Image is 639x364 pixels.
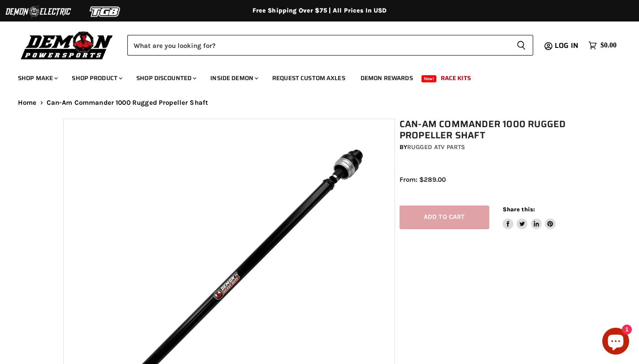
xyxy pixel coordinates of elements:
a: Race Kits [434,69,478,87]
span: $0.00 [600,41,617,50]
form: Product [127,35,533,56]
span: New! [422,75,437,82]
div: by [400,142,581,152]
img: TGB Logo 2 [72,3,139,20]
a: Rugged ATV Parts [407,143,465,151]
a: Shop Make [11,69,63,87]
span: Share this: [503,206,535,213]
a: Request Custom Axles [265,69,352,87]
ul: Main menu [11,65,614,87]
img: Demon Powersports [18,29,116,61]
inbox-online-store-chat: Shopify online store chat [600,328,632,357]
img: Demon Electric Logo 2 [4,3,72,20]
input: Search [127,35,509,56]
a: $0.00 [584,39,621,52]
h1: Can-Am Commander 1000 Rugged Propeller Shaft [400,119,581,141]
span: Can-Am Commander 1000 Rugged Propeller Shaft [47,99,209,107]
a: Log in [551,42,584,50]
a: Shop Product [65,69,128,87]
a: Home [18,99,37,107]
span: From: $289.00 [400,176,446,184]
aside: Share this: [503,206,556,229]
button: Search [509,35,533,56]
a: Shop Discounted [130,69,202,87]
span: Log in [555,40,578,51]
a: Inside Demon [204,69,264,87]
a: Demon Rewards [354,69,420,87]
